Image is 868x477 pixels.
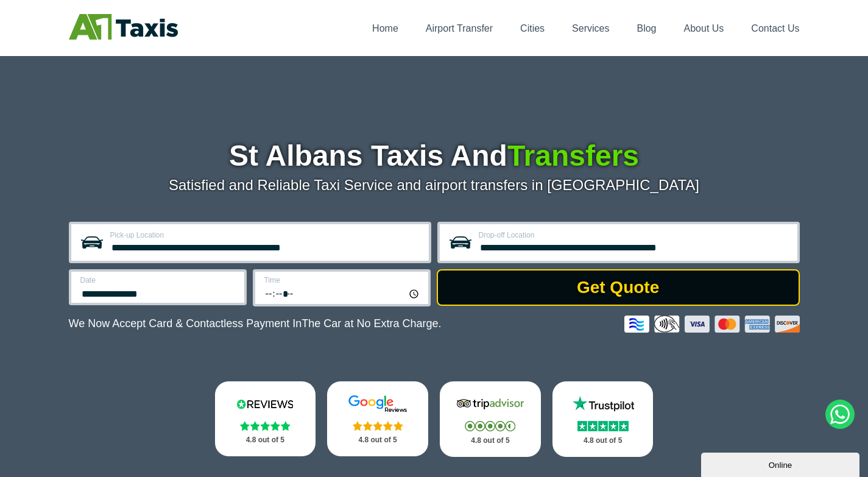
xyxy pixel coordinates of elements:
a: Cities [520,23,545,34]
img: Stars [240,421,291,431]
img: Google [341,395,414,413]
a: Contact Us [751,23,799,34]
img: Trustpilot [566,395,640,413]
img: Reviews.io [228,395,302,413]
p: We Now Accept Card & Contactless Payment In [69,317,442,330]
img: Stars [353,421,403,431]
a: Reviews.io Stars 4.8 out of 5 [215,381,316,456]
p: 4.8 out of 5 [566,433,640,448]
p: 4.8 out of 5 [340,433,415,448]
span: Transfers [507,140,639,172]
p: Satisfied and Reliable Taxi Service and airport transfers in [GEOGRAPHIC_DATA] [69,177,800,194]
p: 4.8 out of 5 [228,433,303,448]
img: Credit And Debit Cards [624,316,800,333]
img: Stars [577,421,629,431]
a: Airport Transfer [426,23,493,34]
label: Pick-up Location [110,231,422,239]
a: Home [372,23,398,34]
a: Services [572,23,609,34]
a: Trustpilot Stars 4.8 out of 5 [552,381,654,457]
img: Tripadvisor [454,395,527,413]
img: Stars [465,421,515,431]
p: 4.8 out of 5 [453,433,528,448]
button: Get Quote [437,269,800,306]
label: Date [80,277,237,284]
label: Drop-off Location [479,231,790,239]
iframe: chat widget [701,450,862,477]
a: Blog [637,23,656,34]
h1: St Albans Taxis And [69,141,800,171]
a: About Us [684,23,724,34]
label: Time [264,277,421,284]
a: Tripadvisor Stars 4.8 out of 5 [440,381,541,457]
img: A1 Taxis St Albans LTD [69,14,178,40]
span: The Car at No Extra Charge. [302,317,441,330]
a: Google Stars 4.8 out of 5 [327,381,428,456]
